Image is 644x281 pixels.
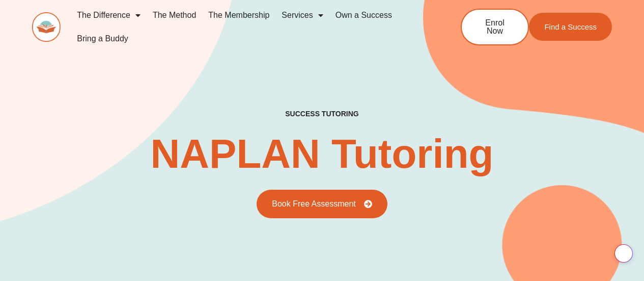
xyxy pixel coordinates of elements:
a: Book Free Assessment [257,190,387,218]
a: Services [275,4,329,27]
span: Enrol Now [477,19,513,35]
a: The Method [147,4,202,27]
a: The Difference [71,4,147,27]
span: Book Free Assessment [272,200,356,208]
a: Own a Success [329,4,398,27]
a: The Membership [202,4,275,27]
h2: NAPLAN Tutoring [151,134,494,174]
span: Find a Success [544,23,597,31]
a: Bring a Buddy [71,27,134,50]
nav: Menu [71,4,427,50]
a: Enrol Now [461,9,529,45]
a: Find a Success [529,13,612,41]
h4: success tutoring [285,110,358,118]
